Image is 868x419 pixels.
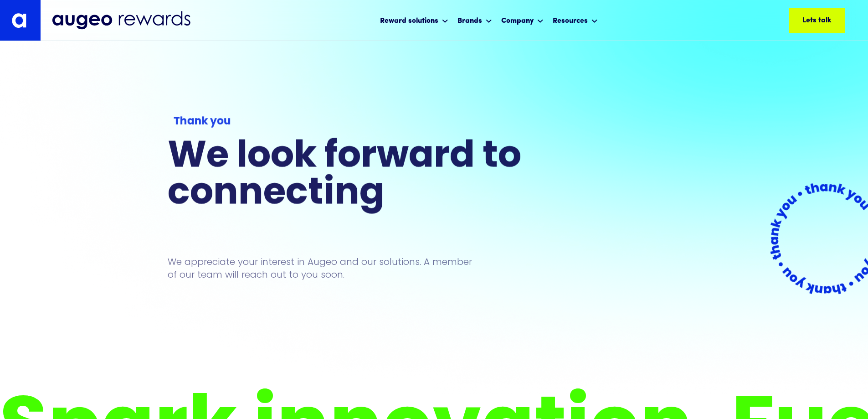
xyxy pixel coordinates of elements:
div: Brands [457,16,482,26]
div: Thank you [173,114,555,129]
a: Lets talk [789,8,845,33]
img: Augeo Rewards business unit full logo in midnight blue. [52,11,190,30]
div: Company [499,8,546,32]
div: Reward solutions [380,16,438,26]
h1: We look forward to connecting [168,139,561,212]
div: Resources [550,8,600,32]
p: We appreciate your interest in Augeo and our solutions. A member of our team will reach out to yo... [168,255,481,281]
div: Company [501,16,534,26]
div: Reward solutions [378,8,451,32]
div: Resources [553,16,588,26]
div: Brands [455,8,494,32]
